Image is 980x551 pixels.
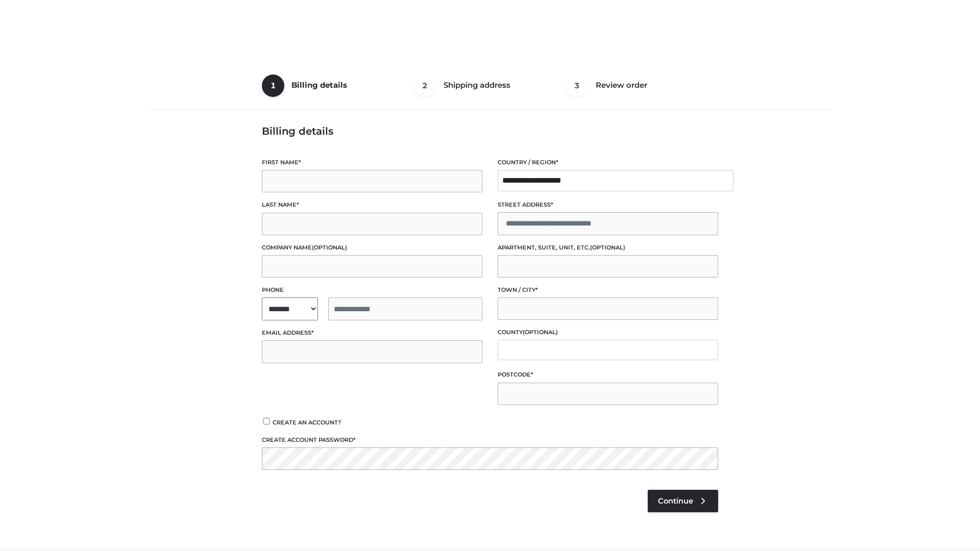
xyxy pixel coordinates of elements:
span: 2 [414,74,436,97]
label: Email address [262,328,482,338]
label: Last name [262,200,482,210]
label: County [498,328,718,337]
a: Continue [648,490,718,512]
span: Shipping address [444,80,510,90]
h3: Billing details [262,125,718,137]
label: Create account password [262,435,718,445]
span: Create an account? [273,419,341,426]
label: First name [262,158,482,167]
span: (optional) [312,244,347,251]
label: Postcode [498,370,718,380]
span: 1 [262,74,284,97]
label: Country / Region [498,158,718,167]
span: (optional) [590,244,625,251]
span: (optional) [523,329,558,336]
label: Town / City [498,285,718,295]
label: Phone [262,285,482,295]
span: Continue [658,496,693,506]
label: Street address [498,200,718,210]
input: Create an account? [262,418,271,424]
label: Apartment, suite, unit, etc. [498,243,718,253]
span: Review order [596,80,647,90]
span: 3 [566,74,589,97]
span: Billing details [291,80,347,90]
label: Company name [262,243,482,253]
